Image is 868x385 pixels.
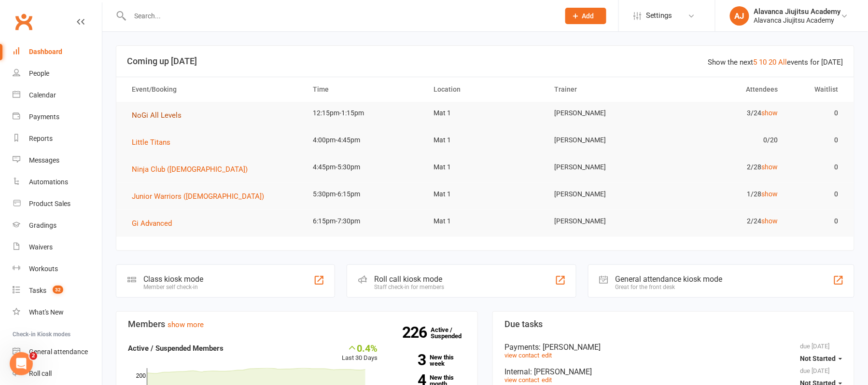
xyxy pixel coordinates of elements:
[392,353,426,367] strong: 3
[13,128,102,150] a: Reports
[304,129,425,151] td: 4:00pm-4:45pm
[759,58,767,67] a: 10
[304,183,425,206] td: 5:30pm-6:15pm
[779,58,787,67] a: All
[304,210,425,233] td: 6:15pm-7:30pm
[504,319,842,329] h3: Due tasks
[304,156,425,179] td: 4:45pm-5:30pm
[29,113,59,121] div: Payments
[546,156,666,179] td: [PERSON_NAME]
[128,319,466,329] h3: Members
[546,77,666,102] th: Trainer
[769,58,777,67] a: 20
[13,150,102,171] a: Messages
[425,129,546,151] td: Mat 1
[13,106,102,128] a: Payments
[374,275,444,284] div: Roll call kiosk mode
[143,284,203,290] div: Member self check-in
[132,192,264,201] span: Junior Warriors ([DEMOGRAPHIC_DATA])
[132,164,254,175] button: Ninja Club ([DEMOGRAPHIC_DATA])
[539,343,601,352] span: : [PERSON_NAME]
[127,56,843,66] h3: Coming up [DATE]
[29,348,88,356] div: General attendance
[425,156,546,179] td: Mat 1
[546,129,666,151] td: [PERSON_NAME]
[168,320,204,329] a: show more
[425,77,546,102] th: Location
[29,352,37,360] span: 2
[13,302,102,323] a: What's New
[29,69,49,77] div: People
[29,200,70,207] div: Product Sales
[616,284,723,290] div: Great for the front desk
[143,275,203,284] div: Class kiosk mode
[504,367,842,376] div: Internal
[708,56,843,68] div: Show the next events for [DATE]
[132,165,248,174] span: Ninja Club ([DEMOGRAPHIC_DATA])
[29,135,53,142] div: Reports
[787,102,847,124] td: 0
[666,156,787,179] td: 2/28
[787,77,847,102] th: Waitlist
[29,265,58,273] div: Workouts
[542,352,552,359] a: edit
[754,58,757,67] a: 5
[13,63,102,84] a: People
[392,354,466,367] a: 3New this week
[546,210,666,233] td: [PERSON_NAME]
[13,171,102,193] a: Automations
[132,111,182,120] span: NoGi All Levels
[29,370,52,377] div: Roll call
[530,367,592,376] span: : [PERSON_NAME]
[13,84,102,106] a: Calendar
[762,109,778,117] a: show
[800,355,836,362] span: Not Started
[29,308,64,316] div: What's New
[754,7,841,16] div: Alavanca Jiujitsu Academy
[29,156,59,164] div: Messages
[787,210,847,233] td: 0
[132,218,179,229] button: Gi Advanced
[304,102,425,124] td: 12:15pm-1:15pm
[730,6,749,26] div: AJ
[431,319,473,346] a: 226Active / Suspended
[666,77,787,102] th: Attendees
[13,41,102,63] a: Dashboard
[582,12,594,20] span: Add
[29,48,62,55] div: Dashboard
[127,9,553,23] input: Search...
[13,236,102,258] a: Waivers
[13,280,102,302] a: Tasks 32
[123,77,304,102] th: Event/Booking
[13,258,102,280] a: Workouts
[425,183,546,206] td: Mat 1
[132,219,172,228] span: Gi Advanced
[29,221,56,229] div: Gradings
[762,217,778,225] a: show
[504,352,539,359] a: view contact
[29,178,68,186] div: Automations
[425,210,546,233] td: Mat 1
[546,102,666,124] td: [PERSON_NAME]
[13,341,102,363] a: General attendance kiosk mode
[666,183,787,206] td: 1/28
[762,190,778,198] a: show
[565,8,606,24] button: Add
[542,376,552,384] a: edit
[53,286,63,294] span: 32
[10,352,33,375] iframe: Intercom live chat
[13,193,102,215] a: Product Sales
[504,343,842,352] div: Payments
[132,191,271,202] button: Junior Warriors ([DEMOGRAPHIC_DATA])
[787,156,847,179] td: 0
[402,325,431,340] strong: 226
[666,102,787,124] td: 3/24
[13,363,102,385] a: Roll call
[29,243,53,251] div: Waivers
[425,102,546,124] td: Mat 1
[12,10,36,34] a: Clubworx
[616,275,723,284] div: General attendance kiosk mode
[13,215,102,236] a: Gradings
[128,344,224,353] strong: Active / Suspended Members
[342,343,378,353] div: 0.4%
